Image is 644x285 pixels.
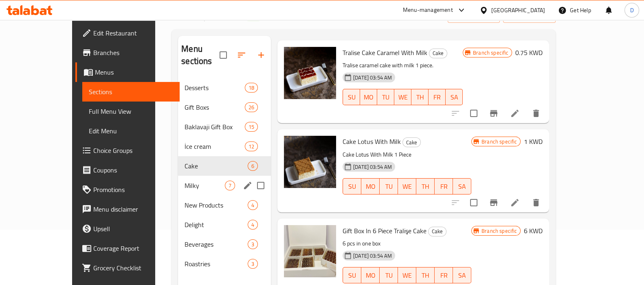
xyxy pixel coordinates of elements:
[245,102,258,112] div: items
[93,243,173,253] span: Coverage Report
[248,260,257,268] span: 3
[248,201,257,209] span: 4
[93,204,173,214] span: Menu disclaimer
[181,43,220,67] h2: Menu sections
[438,181,450,192] span: FR
[429,89,446,105] button: FR
[394,89,411,105] button: WE
[178,137,271,156] div: İce cream12
[89,126,173,136] span: Edit Menu
[178,195,271,215] div: New Products4
[178,254,271,274] div: Roastries3
[429,49,447,58] span: Cake
[383,181,395,192] span: TU
[245,141,258,151] div: items
[453,178,471,194] button: SA
[346,181,358,192] span: SU
[93,165,173,175] span: Coupons
[470,49,512,57] span: Branch specific
[360,89,377,105] button: MO
[350,163,395,171] span: [DATE] 03:54 AM
[185,83,244,93] span: Desserts
[526,104,546,123] button: delete
[343,178,361,194] button: SU
[75,141,180,160] a: Choice Groups
[178,75,271,277] nav: Menu sections
[245,123,257,131] span: 15
[420,270,431,281] span: TH
[185,239,248,249] div: Beverages
[245,143,257,150] span: 12
[420,181,431,192] span: TH
[343,150,471,160] p: Cake Lotus With Milk 1 Piece
[185,220,248,230] div: Delight
[456,181,468,192] span: SA
[178,156,271,176] div: Cake6
[75,62,180,82] a: Menus
[75,160,180,180] a: Coupons
[93,263,173,273] span: Grocery Checklist
[435,178,453,194] button: FR
[93,146,173,155] span: Choice Groups
[248,241,257,248] span: 3
[380,91,391,103] span: TU
[178,78,271,97] div: Desserts18
[416,178,435,194] button: TH
[178,176,271,195] div: Milky7edit
[178,97,271,117] div: Gift Boxs26
[377,89,394,105] button: TU
[185,122,244,132] div: Baklavaji Gift Box
[185,181,225,190] span: Milky
[284,225,336,277] img: Gift Box In 6 Piece Tralişe Cake
[93,28,173,38] span: Edit Restaurant
[95,67,173,77] span: Menus
[75,199,180,219] a: Menu disclaimer
[343,135,401,148] span: Cake Lotus With Milk
[89,87,173,97] span: Sections
[428,227,446,236] div: Cake
[411,89,429,105] button: TH
[343,46,427,59] span: Tralise Cake Caramel With Milk
[343,225,426,237] span: Gift Box In 6 Piece Tralişe Cake
[343,239,471,249] p: 6 pcs in one box
[343,267,361,283] button: SU
[456,270,468,281] span: SA
[363,91,374,103] span: MO
[93,185,173,194] span: Promotions
[350,74,395,82] span: [DATE] 03:54 AM
[284,47,336,99] img: Tralise Cake Caramel With Milk
[245,84,257,92] span: 18
[284,136,336,188] img: Cake Lotus With Milk
[491,6,545,15] div: [GEOGRAPHIC_DATA]
[484,104,503,123] button: Branch-specific-item
[432,91,442,103] span: FR
[361,178,380,194] button: MO
[75,258,180,278] a: Grocery Checklist
[82,102,180,121] a: Full Menu View
[453,267,471,283] button: SA
[365,270,376,281] span: MO
[524,225,543,236] h6: 6 KWD
[383,270,395,281] span: TU
[415,91,425,103] span: TH
[365,181,376,192] span: MO
[185,259,248,269] span: Roastries
[478,138,520,146] span: Branch specific
[185,141,244,151] div: İce cream
[446,89,463,105] button: SA
[429,49,447,58] div: Cake
[185,200,248,210] div: New Products
[185,161,248,171] span: Cake
[435,267,453,283] button: FR
[248,220,258,230] div: items
[225,182,235,190] span: 7
[82,82,180,102] a: Sections
[245,104,257,111] span: 26
[401,270,413,281] span: WE
[178,215,271,234] div: Delight4
[248,161,258,171] div: items
[515,47,543,58] h6: 0.75 KWD
[75,239,180,258] a: Coverage Report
